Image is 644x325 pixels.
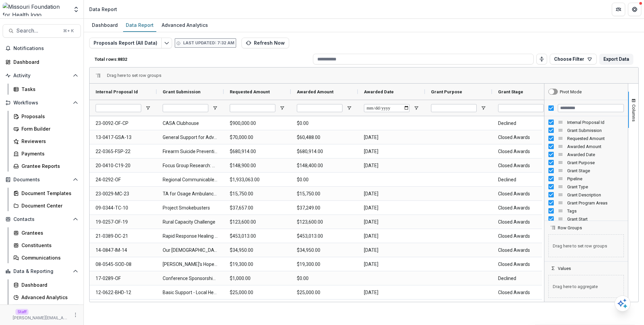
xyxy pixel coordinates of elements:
a: Grantees [11,227,81,238]
div: Form Builder [21,125,75,132]
span: 17-0289-OF [96,272,151,285]
div: Advanced Analytics [21,294,75,301]
span: Our [DEMOGRAPHIC_DATA]'s Inn Evaluation Project [163,243,218,257]
span: Columns [631,104,636,122]
span: Closed Awards [498,145,553,158]
input: Internal Proposal Id Filter Input [96,104,141,112]
a: Proposals [11,111,81,122]
div: Tasks [21,86,75,93]
span: 08-0545-SOD-08 [96,258,151,271]
div: Tags Column [544,207,628,215]
a: Tasks [11,84,81,95]
span: Requested Amount [230,89,270,94]
div: Constituents [21,242,75,249]
span: Internal Proposal Id [567,120,624,125]
span: Grant Program Areas [567,200,624,205]
input: Grant Stage Filter Input [498,104,544,112]
p: [PERSON_NAME][EMAIL_ADDRESS][DOMAIN_NAME] [13,315,69,321]
span: 23-0029-MC-23 [96,187,151,201]
div: Grant Stage Column [544,167,628,175]
button: Open Filter Menu [279,105,285,111]
span: 14-0847-IM-14 [96,243,151,257]
div: Grant Submission Column [544,126,628,134]
a: Data Report [11,304,81,315]
button: Open Filter Menu [145,105,151,111]
span: [DATE] [364,258,419,271]
a: Data Report [123,19,156,32]
span: Closed Awards [498,187,553,201]
span: Grant Stage [567,168,624,173]
span: [DATE] [364,145,419,158]
span: [DATE] [364,131,419,144]
span: $70,000.00 [230,131,285,144]
button: Open Filter Menu [481,105,486,111]
div: ⌘ + K [62,27,75,35]
span: [DATE] [364,229,419,243]
span: Internal Proposal Id [96,89,138,94]
button: Edit selected report [161,38,172,48]
span: Grant Purpose [431,89,462,94]
a: Reviewers [11,136,81,147]
img: Missouri Foundation for Health logo [3,3,69,16]
span: CASA Clubhouse [163,117,218,130]
span: Awarded Amount [297,89,333,94]
span: 12-0622-BHD-12 [96,286,151,299]
span: Rural Capacity Challenge [163,215,218,229]
span: $900,000.00 [230,117,285,130]
span: $453,013.00 [230,229,285,243]
input: Filter Columns Input [558,104,624,112]
span: Grant Description [567,192,624,197]
a: Advanced Analytics [11,292,81,303]
div: Grant Description Column [544,191,628,199]
span: Requested Amount [567,136,624,141]
button: Open Data & Reporting [3,266,81,277]
a: Communications [11,252,81,263]
span: $0.00 [297,272,352,285]
span: Regional Communicable Disease Response Team [163,173,218,187]
button: More [71,311,79,319]
span: [DATE] [364,215,419,229]
button: Open Filter Menu [414,105,419,111]
div: Dashboard [21,281,75,288]
a: Advanced Analytics [159,19,211,32]
div: Grant Purpose Column [544,158,628,167]
span: $25,000.00 [230,286,285,299]
span: $0.00 [297,173,352,187]
button: Proposals Report (All Data) [89,38,162,48]
span: Awarded Date [567,152,624,157]
nav: breadcrumb [87,4,120,14]
div: Values [544,271,628,302]
button: Open Documents [3,174,81,185]
span: Project Smokebusters [163,201,218,215]
button: Open Activity [3,70,81,81]
div: Grantee Reports [21,162,75,170]
span: Closed Awards [498,201,553,215]
span: Declined [498,272,553,285]
span: Tags [567,208,624,214]
button: Open entity switcher [71,3,81,16]
div: Proposals [21,113,75,120]
span: $19,300.00 [297,258,352,271]
span: Row Groups [558,225,582,230]
span: Grant Submission [567,128,624,133]
span: $1,933,063.00 [230,173,285,187]
span: Grant Stage [498,89,523,94]
span: Awarded Amount [567,144,624,149]
button: Partners [612,3,625,16]
p: Last updated: 7:32 AM [183,40,234,46]
p: Total rows: 8832 [95,57,310,62]
a: Dashboard [89,19,120,32]
span: $15,750.00 [230,187,285,201]
a: Document Templates [11,188,81,199]
button: Open Filter Menu [212,105,218,111]
div: Internal Proposal Id Column [544,118,628,126]
div: Grantees [21,229,75,236]
button: Open Filter Menu [346,105,352,111]
span: 09-0344-TC-10 [96,201,151,215]
button: Open AI Assistant [614,295,631,312]
input: Grant Purpose Filter Input [431,104,477,112]
span: Grant Type [567,184,624,189]
span: Notifications [13,46,78,51]
span: Drag here to set row groups [107,73,161,78]
span: $453,013.00 [297,229,352,243]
